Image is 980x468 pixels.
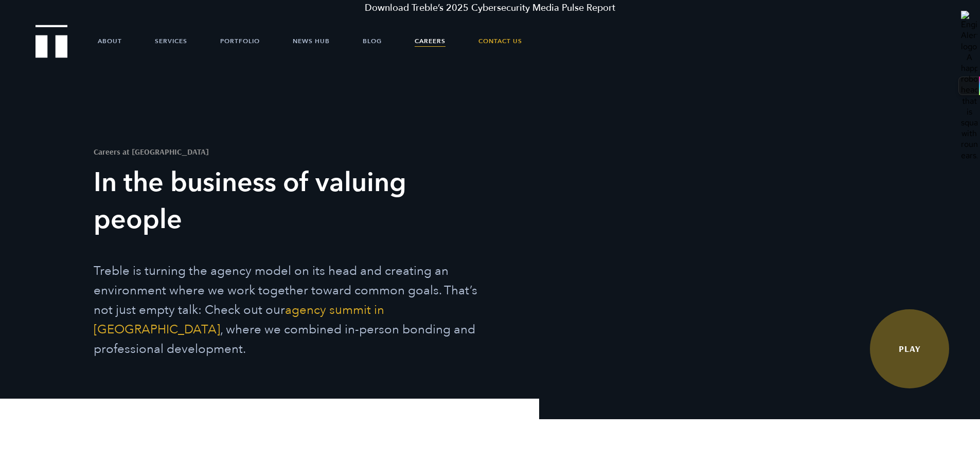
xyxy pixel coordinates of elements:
[870,309,949,388] a: Watch Video
[94,261,487,359] p: Treble is turning the agency model on its head and creating an environment where we work together...
[35,25,68,58] img: Treble logo
[98,26,122,57] a: About
[94,147,487,156] h1: Careers at [GEOGRAPHIC_DATA]
[293,26,330,57] a: News Hub
[155,26,187,57] a: Services
[94,164,487,238] h3: In the business of valuing people
[478,26,522,57] a: Contact Us
[415,26,446,57] a: Careers
[36,26,67,57] a: Treble Homepage
[363,26,382,57] a: Blog
[220,26,260,57] a: Portfolio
